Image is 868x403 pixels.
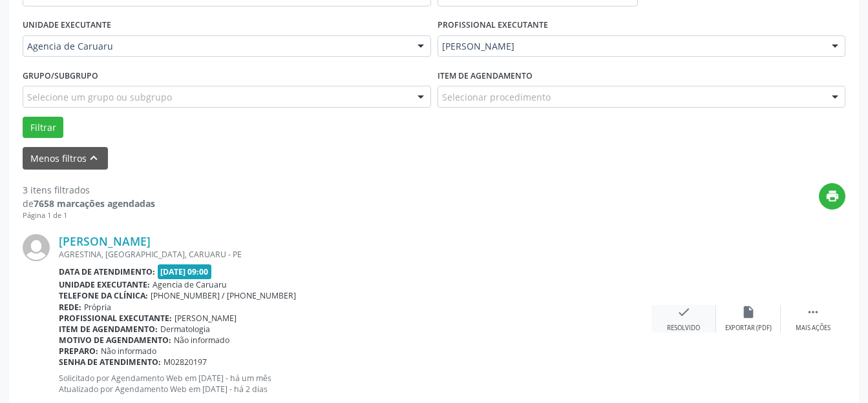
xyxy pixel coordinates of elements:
[59,324,158,335] b: Item de agendamento:
[59,266,155,277] b: Data de atendimento:
[84,302,111,313] span: Própria
[164,357,207,368] span: M02820197
[174,335,229,346] span: Não informado
[59,279,150,290] b: Unidade executante:
[819,183,845,210] button: print
[27,90,172,104] span: Selecione um grupo ou subgrupo
[442,40,820,53] span: [PERSON_NAME]
[23,117,63,139] button: Filtrar
[677,305,691,319] i: check
[175,313,237,324] span: [PERSON_NAME]
[101,346,156,357] span: Não informado
[59,357,161,368] b: Senha de atendimento:
[438,15,548,35] label: PROFISSIONAL EXECUTANTE
[23,66,98,86] label: Grupo/Subgrupo
[442,90,551,104] span: Selecionar procedimento
[160,324,210,335] span: Dermatologia
[725,324,772,333] div: Exportar (PDF)
[59,335,171,346] b: Motivo de agendamento:
[34,197,155,210] strong: 7658 marcações agendadas
[151,290,296,301] span: [PHONE_NUMBER] / [PHONE_NUMBER]
[59,346,98,357] b: Preparo:
[87,151,101,165] i: keyboard_arrow_up
[825,189,840,203] i: print
[59,302,81,313] b: Rede:
[741,305,756,319] i: insert_drive_file
[23,197,155,210] div: de
[59,249,651,260] div: AGRESTINA, [GEOGRAPHIC_DATA], CARUARU - PE
[23,234,50,261] img: img
[23,183,155,197] div: 3 itens filtrados
[27,40,405,53] span: Agencia de Caruaru
[23,210,155,221] div: Página 1 de 1
[23,15,111,35] label: UNIDADE EXECUTANTE
[59,313,172,324] b: Profissional executante:
[438,66,533,86] label: Item de agendamento
[806,305,820,319] i: 
[59,290,148,301] b: Telefone da clínica:
[153,279,227,290] span: Agencia de Caruaru
[59,373,651,395] p: Solicitado por Agendamento Web em [DATE] - há um mês Atualizado por Agendamento Web em [DATE] - h...
[59,234,151,248] a: [PERSON_NAME]
[796,324,831,333] div: Mais ações
[158,264,212,279] span: [DATE] 09:00
[667,324,700,333] div: Resolvido
[23,147,108,170] button: Menos filtroskeyboard_arrow_up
